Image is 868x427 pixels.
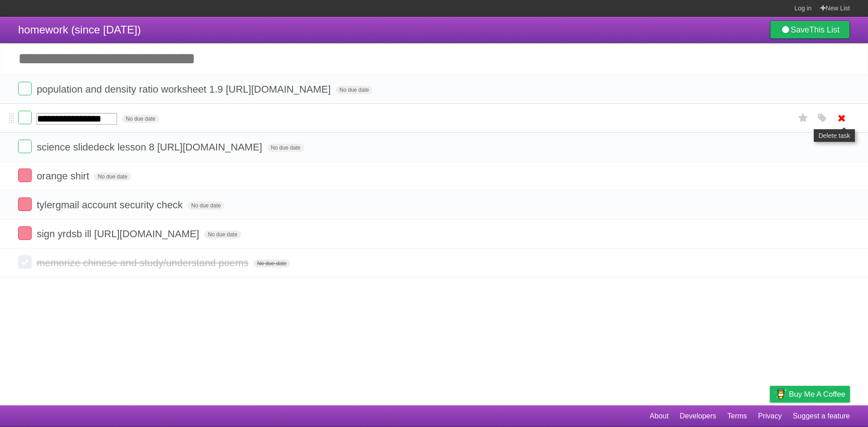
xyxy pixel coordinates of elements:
[37,199,185,211] span: tylergmail account security check
[37,84,333,95] span: population and density ratio worksheet 1.9 [URL][DOMAIN_NAME]
[37,228,201,239] span: sign yrdsb ill [URL][DOMAIN_NAME]
[94,173,131,181] span: No due date
[18,82,32,95] label: Done
[18,23,141,36] span: homework (since [DATE])
[727,408,747,425] a: Terms
[650,408,669,425] a: About
[758,408,782,425] a: Privacy
[18,255,32,269] label: Done
[254,259,290,267] span: No due date
[18,140,32,153] label: Done
[18,169,32,182] label: Done
[267,144,304,152] span: No due date
[37,141,264,153] span: science slidedeck lesson 8 [URL][DOMAIN_NAME]
[37,257,250,268] span: memorize chinese and study/understand poems
[770,386,850,403] a: Buy me a coffee
[774,386,787,402] img: Buy me a coffee
[122,115,159,123] span: No due date
[770,21,850,39] a: SaveThis List
[18,111,32,124] label: Done
[18,226,32,240] label: Done
[809,25,840,34] b: This List
[336,86,373,94] span: No due date
[679,408,716,425] a: Developers
[18,197,32,211] label: Done
[789,386,845,402] span: Buy me a coffee
[204,230,241,239] span: No due date
[795,111,812,126] label: Star task
[793,408,850,425] a: Suggest a feature
[188,202,224,210] span: No due date
[37,170,91,182] span: orange shirt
